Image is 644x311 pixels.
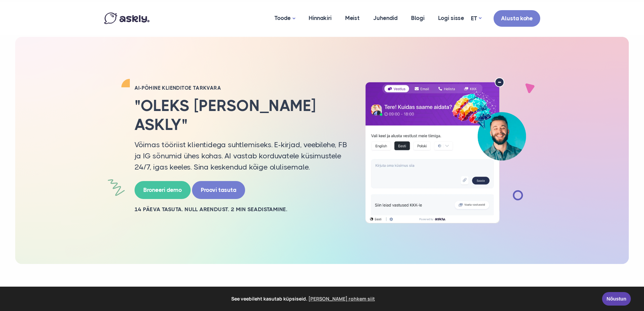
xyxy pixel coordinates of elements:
[10,294,597,304] span: See veebileht kasutab küpsiseid.
[104,13,149,24] img: Askly
[431,2,471,35] a: Logi sisse
[358,77,533,224] img: AI multilingual chat
[135,181,191,199] a: Broneeri demo
[366,2,404,35] a: Juhendid
[494,10,540,27] a: Alusta kohe
[302,2,338,35] a: Hinnakiri
[135,139,348,173] p: Võimas tööriist klientidega suhtlemiseks. E-kirjad, veebilehe, FB ja IG sõnumid ühes kohas. AI va...
[135,206,348,213] h2: 14 PÄEVA TASUTA. NULL ARENDUST. 2 MIN SEADISTAMINE.
[135,96,348,134] h2: "Oleks [PERSON_NAME] Askly"
[268,2,302,35] a: Toode
[338,2,366,35] a: Meist
[471,14,481,23] a: ET
[192,181,245,199] a: Proovi tasuta
[404,2,431,35] a: Blogi
[307,294,376,304] a: learn more about cookies
[602,292,631,306] a: Nõustun
[135,85,348,91] h2: AI-PÕHINE KLIENDITOE TARKVARA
